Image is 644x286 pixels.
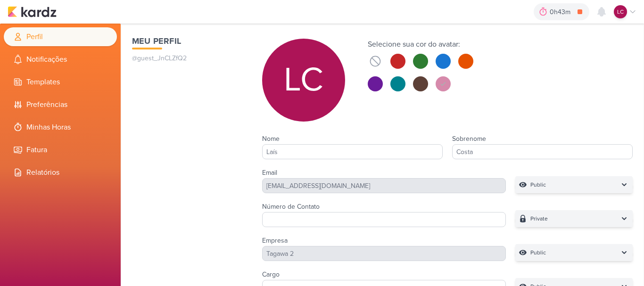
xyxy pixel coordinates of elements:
[4,27,117,46] li: Perfil
[515,210,633,227] button: Private
[4,118,117,137] li: Minhas Horas
[368,39,473,50] div: Selecione sua cor do avatar:
[262,169,277,177] label: Email
[262,203,320,211] label: Número de Contato
[262,178,506,193] div: [EMAIL_ADDRESS][DOMAIN_NAME]
[550,7,573,17] div: 0h43m
[4,163,117,182] li: Relatórios
[132,35,243,48] h1: Meu Perfil
[4,140,117,159] li: Fatura
[262,237,288,245] label: Empresa
[262,135,280,143] label: Nome
[262,270,280,278] label: Cargo
[617,8,624,16] p: LC
[614,5,627,18] div: Laís Costa
[530,214,548,223] p: Private
[262,39,345,122] div: Laís Costa
[515,244,633,261] button: Public
[132,53,243,63] p: @guest_JnCLZfQ2
[8,6,57,17] img: kardz.app
[530,248,546,257] p: Public
[452,135,486,143] label: Sobrenome
[4,50,117,69] li: Notificações
[530,180,546,189] p: Public
[4,95,117,114] li: Preferências
[515,176,633,193] button: Public
[4,73,117,91] li: Templates
[284,63,323,97] p: LC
